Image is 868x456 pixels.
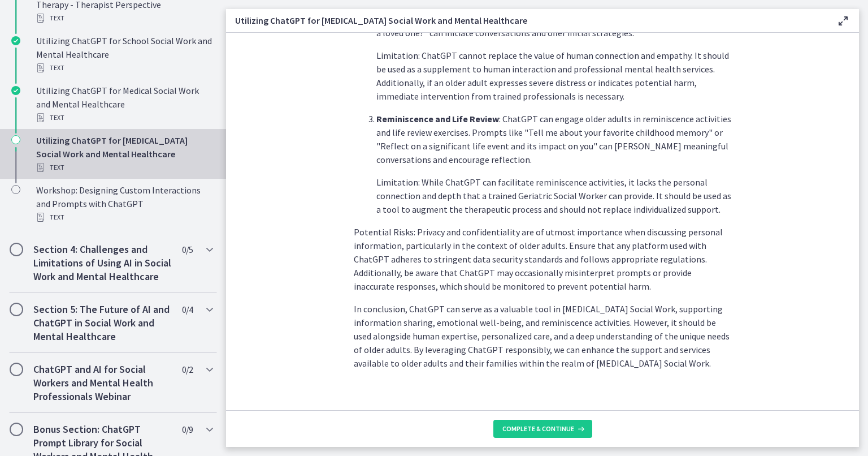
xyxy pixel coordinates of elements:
div: Utilizing ChatGPT for [MEDICAL_DATA] Social Work and Mental Healthcare [36,134,212,174]
p: Limitation: ChatGPT cannot replace the value of human connection and empathy. It should be used a... [376,49,731,103]
button: Complete & continue [493,420,592,438]
h3: Utilizing ChatGPT for [MEDICAL_DATA] Social Work and Mental Healthcare [235,14,818,27]
div: Workshop: Designing Custom Interactions and Prompts with ChatGPT [36,183,212,224]
p: Limitation: While ChatGPT can facilitate reminiscence activities, it lacks the personal connectio... [376,175,731,216]
p: Potential Risks: Privacy and confidentiality are of utmost importance when discussing personal in... [354,225,731,293]
i: Completed [11,36,20,45]
span: Complete & continue [502,424,574,433]
p: : ChatGPT can engage older adults in reminiscence activities and life review exercises. Prompts l... [376,112,731,166]
div: Text [36,210,212,224]
span: 0 / 9 [182,423,193,436]
span: 0 / 2 [182,363,193,376]
div: Text [36,11,212,25]
div: Text [36,161,212,174]
span: 0 / 4 [182,303,193,316]
i: Completed [11,86,20,95]
h2: Section 4: Challenges and Limitations of Using AI in Social Work and Mental Healthcare [33,243,171,283]
p: In conclusion, ChatGPT can serve as a valuable tool in [MEDICAL_DATA] Social Work, supporting inf... [354,302,731,370]
div: Utilizing ChatGPT for School Social Work and Mental Healthcare [36,34,212,75]
div: Text [36,111,212,124]
span: 0 / 5 [182,243,193,256]
h2: ChatGPT and AI for Social Workers and Mental Health Professionals Webinar [33,363,171,403]
div: Utilizing ChatGPT for Medical Social Work and Mental Healthcare [36,84,212,124]
strong: Reminiscence and Life Review [376,113,499,124]
div: Text [36,61,212,75]
h2: Section 5: The Future of AI and ChatGPT in Social Work and Mental Healthcare [33,303,171,343]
